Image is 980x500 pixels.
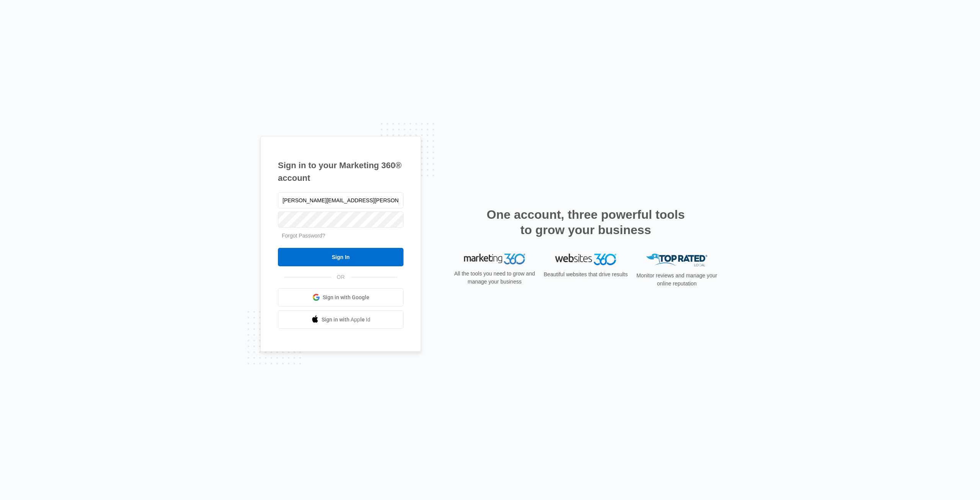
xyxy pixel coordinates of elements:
a: Forgot Password? [282,233,325,239]
img: Top Rated Local [646,254,707,266]
span: Sign in with Apple Id [322,316,371,324]
span: OR [332,273,350,281]
input: Email [278,192,403,208]
a: Sign in with Apple Id [278,310,403,329]
p: All the tools you need to grow and manage your business [452,270,537,286]
h1: Sign in to your Marketing 360® account [278,159,403,184]
img: Marketing 360 [464,254,525,264]
h2: One account, three powerful tools to grow your business [484,207,687,238]
span: Sign in with Google [323,293,369,302]
p: Monitor reviews and manage your online reputation [634,272,720,288]
p: Beautiful websites that drive results [543,270,629,279]
a: Sign in with Google [278,288,403,307]
input: Sign In [278,248,403,266]
img: Websites 360 [555,254,616,265]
